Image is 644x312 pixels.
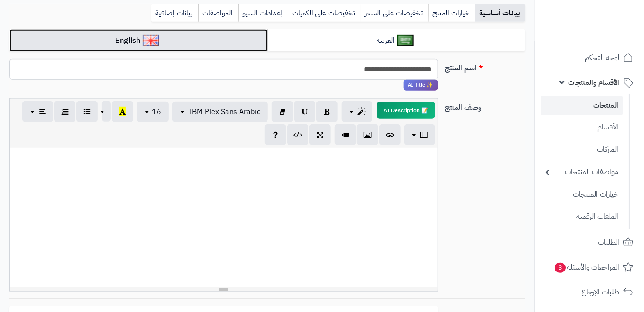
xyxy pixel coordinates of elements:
[397,35,414,46] img: العربية
[288,4,361,22] a: تخفيضات على الكميات
[404,80,438,91] span: انقر لاستخدام رفيقك الذكي
[541,162,623,182] a: مواصفات المنتجات
[581,22,635,41] img: logo-2.png
[541,207,623,227] a: الملفات الرقمية
[137,102,169,122] button: 16
[541,117,623,137] a: الأقسام
[9,29,267,52] a: English
[267,29,526,52] a: العربية
[198,4,238,22] a: المواصفات
[442,98,529,113] label: وصف المنتج
[151,4,198,22] a: بيانات إضافية
[582,285,619,298] span: طلبات الإرجاع
[598,236,619,249] span: الطلبات
[143,35,159,46] img: English
[428,4,475,22] a: خيارات المنتج
[568,76,619,89] span: الأقسام والمنتجات
[541,256,638,278] a: المراجعات والأسئلة3
[541,281,638,303] a: طلبات الإرجاع
[541,47,638,69] a: لوحة التحكم
[554,261,619,274] span: المراجعات والأسئلة
[541,140,623,160] a: الماركات
[377,102,435,119] button: 📝 AI Description
[172,102,268,122] button: IBM Plex Sans Arabic
[189,106,260,117] span: IBM Plex Sans Arabic
[442,59,529,74] label: اسم المنتج
[541,231,638,254] a: الطلبات
[152,106,161,117] span: 16
[585,51,619,64] span: لوحة التحكم
[541,96,623,115] a: المنتجات
[361,4,428,22] a: تخفيضات على السعر
[238,4,288,22] a: إعدادات السيو
[541,184,623,204] a: خيارات المنتجات
[555,262,566,272] span: 3
[475,4,525,22] a: بيانات أساسية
